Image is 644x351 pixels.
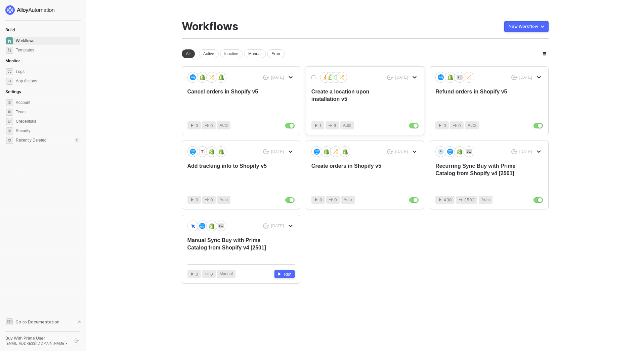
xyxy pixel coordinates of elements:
div: Inactive [220,49,243,58]
img: icon [466,74,472,80]
img: icon [333,149,339,155]
img: icon [199,74,205,80]
img: icon [342,149,348,155]
span: icon-success-page [263,149,269,155]
img: icon [218,149,224,155]
div: App Actions [16,78,37,84]
div: New Workflow [509,24,538,29]
span: document-arrow [76,319,82,325]
span: icon-success-page [511,75,518,80]
img: icon [457,149,463,155]
span: 0 [210,122,213,129]
div: Create orders in Shopify v5 [311,162,397,185]
span: 0 [319,197,322,203]
img: icon [218,74,224,80]
span: Account [16,99,79,107]
img: icon [447,149,453,155]
span: security [6,127,13,134]
span: team [6,109,13,116]
span: icon-success-page [263,75,269,80]
span: icon-app-actions [329,198,333,202]
span: 0 [196,197,198,203]
a: Knowledge Base [5,318,81,326]
span: settings [6,99,13,106]
img: icon [199,223,205,229]
span: icon-arrow-down [413,150,417,154]
div: Cancel orders in Shopify v5 [187,88,273,110]
img: icon [438,149,444,155]
span: Security [16,127,79,135]
div: 2 [75,138,79,143]
span: marketplace [6,47,13,54]
img: icon [328,74,334,80]
span: Auto [220,197,228,203]
span: Manual [220,271,233,277]
div: [DATE] [519,149,532,155]
span: 0 [334,197,337,203]
img: icon [209,223,215,229]
span: settings [6,137,13,144]
img: icon [333,74,339,80]
div: Add tracking info to Shopify v5 [187,162,273,185]
span: icon-app-actions [205,123,209,127]
button: Run [274,270,295,278]
span: icon-app-actions [205,198,209,202]
div: Buy With Prime User [5,336,69,341]
span: 0 [443,122,446,129]
div: [DATE] [271,75,284,80]
span: icon-arrow-down [537,75,541,79]
span: icon-arrow-down [289,75,293,79]
span: dashboard [6,37,13,44]
span: 0 [196,271,198,277]
div: Error [267,49,285,58]
span: icon-arrow-down [289,150,293,154]
img: icon [209,149,215,155]
div: [DATE] [271,223,284,229]
span: 0 [458,122,461,129]
div: Recurring Sync Buy with Prime Catalog from Shopify v4 [2501] [435,162,521,185]
span: 0 [196,122,198,129]
img: icon [190,149,196,155]
div: [DATE] [271,149,284,155]
div: All [182,49,195,58]
span: icon-arrow-down [413,75,417,79]
span: 438 [443,197,452,203]
img: icon [190,223,196,229]
div: [DATE] [519,75,532,80]
span: Credentials [16,117,79,125]
div: Run [284,271,292,277]
span: Workflows [16,37,79,45]
span: logout [75,339,79,343]
span: 3503 [464,197,475,203]
img: icon [209,74,215,80]
img: icon [190,74,196,80]
span: Auto [220,122,228,129]
span: 9 [334,122,336,129]
button: New Workflow [504,21,549,32]
span: icon-logs [6,68,13,75]
div: Active [199,49,219,58]
span: Auto [468,122,476,129]
img: icon [447,74,453,80]
div: Manual Sync Buy with Prime Catalog from Shopify v4 [2501] [187,237,273,259]
div: Refund orders in Shopify v5 [435,88,521,110]
div: [DATE] [395,149,408,155]
span: Build [5,27,15,32]
span: Team [16,108,79,116]
div: Workflows [182,20,238,33]
span: Recently Deleted [16,138,46,143]
span: credentials [6,118,13,125]
span: 0 [210,271,213,277]
span: icon-app-actions [453,123,457,127]
span: icon-app-actions [328,123,332,127]
img: icon [199,149,205,155]
span: Logs [16,68,79,76]
span: documentation [6,318,13,325]
img: icon [438,74,444,80]
img: icon [323,74,329,80]
span: Templates [16,46,79,54]
img: icon [314,149,320,155]
span: icon-arrow-down [289,224,293,228]
img: logo [5,5,55,15]
span: icon-app-actions [6,78,13,85]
